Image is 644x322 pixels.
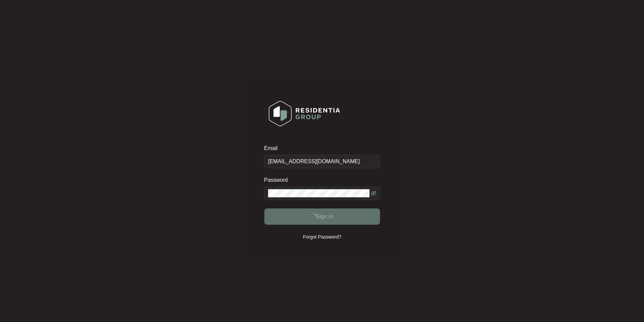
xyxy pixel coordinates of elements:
button: Sign in [264,208,380,225]
img: Login Logo [264,96,344,131]
label: Password [264,177,293,183]
input: Password [268,189,369,197]
span: Sign in [316,213,333,221]
label: Email [264,145,282,152]
span: loading [309,213,316,220]
span: eye-invisible [371,191,376,196]
p: Forgot Password? [303,233,341,240]
input: Email [264,155,380,168]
